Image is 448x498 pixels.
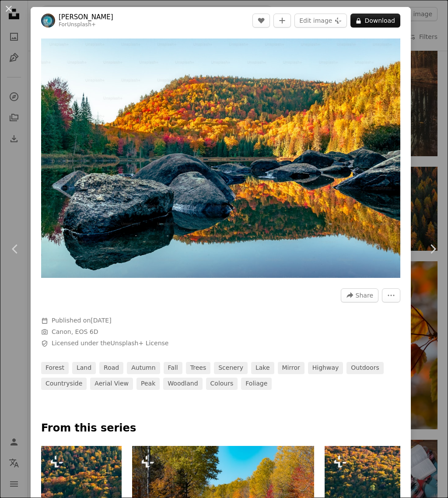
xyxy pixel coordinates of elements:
button: Like [252,14,270,28]
span: Published on [52,317,112,324]
button: Edit image [294,14,347,28]
button: Share this image [341,288,378,302]
a: highway [308,362,343,374]
a: lake [251,362,274,374]
a: Unsplash+ [67,21,96,28]
div: For [59,21,113,28]
a: Unsplash+ License [111,340,169,347]
a: autumn [127,362,160,374]
a: fall [164,362,182,374]
a: colours [206,378,238,390]
img: a body of water surrounded by rocks and trees [41,39,400,278]
a: [PERSON_NAME] [59,13,113,21]
span: Share [356,289,373,302]
a: aerial view [90,378,133,390]
img: Go to Arnaud Mariat's profile [41,14,55,28]
a: forest [41,362,69,374]
a: land [72,362,96,374]
a: road [99,362,123,374]
button: Add to Collection [273,14,291,28]
a: outdoors [346,362,383,374]
p: From this series [41,421,400,435]
a: countryside [41,378,87,390]
button: Zoom in on this image [41,39,400,278]
a: mirror [278,362,304,374]
a: scenery [214,362,248,374]
button: Canon, EOS 6D [52,328,98,337]
a: Next [417,207,448,291]
a: trees [186,362,210,374]
a: foliage [241,378,272,390]
button: More Actions [382,288,400,302]
a: peak [136,378,160,390]
button: Download [350,14,400,28]
time: October 25, 2023 at 11:10:54 PM PDT [91,317,111,324]
span: Licensed under the [52,339,168,348]
a: woodland [163,378,202,390]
